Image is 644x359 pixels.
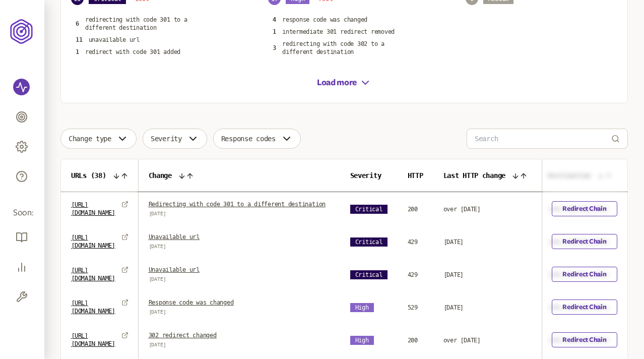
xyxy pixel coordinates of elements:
a: Unavailable url [149,266,200,273]
span: 1 [273,28,276,35]
span: High [350,303,374,312]
a: [URL][DOMAIN_NAME] [71,332,117,348]
span: 6 [76,20,79,27]
span: Severity [151,135,182,143]
span: 1 [76,48,79,55]
span: [DATE] [149,244,200,250]
button: 1intermediate 301 redirect removed [268,27,399,36]
a: Redirect Chain [552,267,617,282]
span: [DATE] [149,342,217,348]
span: 200 [408,206,418,213]
p: unavailable url [89,36,140,44]
button: Load more [317,77,371,89]
a: [URL][DOMAIN_NAME] [71,299,117,315]
a: [URL][DOMAIN_NAME] [71,233,117,250]
span: 429 [408,238,418,246]
span: Response codes [221,135,276,143]
span: 3 [273,44,276,51]
a: 302 redirect changed [149,332,217,339]
p: response code was changed [282,16,367,24]
p: redirecting with code 302 to a different destination [282,40,404,56]
span: [DATE] [443,271,464,278]
button: 11unavailable url [71,35,144,44]
a: [URL][DOMAIN_NAME] [71,201,117,217]
p: redirect with code 301 added [85,48,180,56]
span: over [DATE] [443,206,481,213]
p: redirecting with code 301 to a different destination [85,16,207,32]
a: Redirect Chain [552,234,617,249]
p: intermediate 301 redirect removed [282,28,395,36]
span: Soon: [13,207,31,219]
span: over [DATE] [443,337,481,344]
input: Search [475,129,611,148]
span: URLs ( 38 ) [71,171,106,179]
span: [DATE] [443,238,464,246]
a: [URL][DOMAIN_NAME] [71,266,117,282]
button: Response codes [213,129,301,149]
span: Last HTTP change [443,171,506,179]
span: High [350,336,374,345]
span: Critical [350,270,388,279]
button: 6redirecting with code 301 to a different destination [71,15,211,32]
a: Unavailable url [149,233,200,241]
span: [DATE] [149,276,200,282]
span: 200 [408,337,418,344]
span: Severity [350,171,381,179]
button: Change type [60,129,137,149]
span: 429 [408,271,418,278]
span: Critical [350,205,388,214]
a: Redirect Chain [552,300,617,315]
button: Severity [143,129,207,149]
button: 1redirect with code 301 added [71,47,185,56]
button: 3redirecting with code 302 to a different destination [268,39,408,56]
a: Response code was changed [149,299,234,306]
span: [DATE] [149,309,234,315]
a: Redirect Chain [552,201,617,216]
span: [DATE] [149,211,326,217]
span: 529 [408,304,418,311]
span: Change [149,171,172,179]
span: 4 [273,16,276,23]
span: Change type [69,135,111,143]
span: [DATE] [443,304,464,311]
button: 4response code was changed [268,15,372,24]
span: Critical [350,237,388,247]
span: HTTP [408,171,423,179]
span: 11 [76,36,83,43]
a: Redirecting with code 301 to a different destination [149,201,326,208]
a: Redirect Chain [552,332,617,347]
